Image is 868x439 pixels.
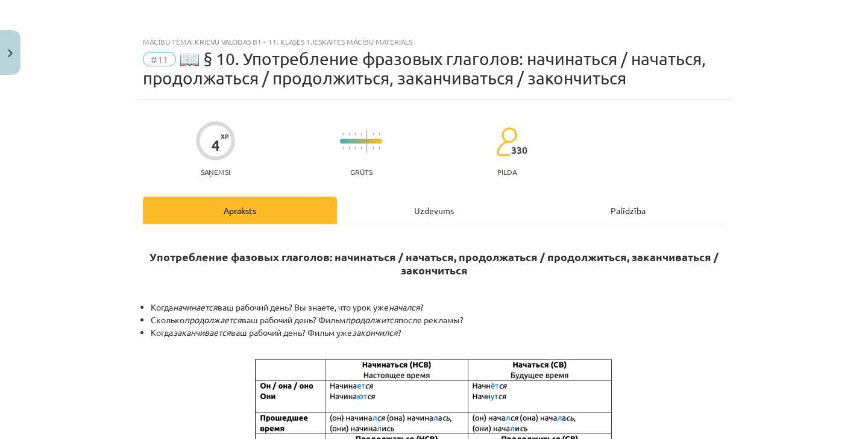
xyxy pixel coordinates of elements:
img: icon-long-line-d9ea69661e0d244f92f715978eff75569469978d946b2353a9bb055b3ed8787d.svg [366,130,368,153]
img: icon-short-line-57e1e144782c952c97e751825c79c345078a6d821885a25fce030b3d8c18986b.svg [373,147,374,150]
li: Когда ваш рабочий день? Вы знаете, что урок уже ? [151,301,725,314]
img: icon-short-line-57e1e144782c952c97e751825c79c345078a6d821885a25fce030b3d8c18986b.svg [379,147,380,150]
li: Сколько ваш рабочий день? Фильм после рекламы? [151,314,725,326]
img: icon-short-line-57e1e144782c952c97e751825c79c345078a6d821885a25fce030b3d8c18986b.svg [354,147,356,150]
i: закончился [352,327,398,338]
div: Palīdzība [531,197,725,224]
span: 330 [511,145,527,156]
img: icon-short-line-57e1e144782c952c97e751825c79c345078a6d821885a25fce030b3d8c18986b.svg [342,147,344,150]
div: Apraksts [143,197,337,224]
strong: Употребление фазовых глаголов: начинаться / начаться, продолжаться / продолжиться, заканчиваться ... [149,250,719,277]
img: icon-short-line-57e1e144782c952c97e751825c79c345078a6d821885a25fce030b3d8c18986b.svg [373,133,374,136]
p: Saņemsi [196,168,235,176]
p: Grūts [350,168,373,176]
span: 📖 § 10. Употребление фразовых глаголов: начинаться / начаться, продолжаться / продолжиться, закан... [143,49,706,88]
div: 4 [212,137,220,154]
img: icon-short-line-57e1e144782c952c97e751825c79c345078a6d821885a25fce030b3d8c18986b.svg [348,133,350,136]
img: icon-short-line-57e1e144782c952c97e751825c79c345078a6d821885a25fce030b3d8c18986b.svg [379,133,380,136]
i: продолжается [184,314,242,325]
i: начался [389,302,420,312]
img: icon-short-line-57e1e144782c952c97e751825c79c345078a6d821885a25fce030b3d8c18986b.svg [348,147,350,150]
img: icon-short-line-57e1e144782c952c97e751825c79c345078a6d821885a25fce030b3d8c18986b.svg [360,147,362,150]
div: Mācību tēma: Krievu valodas b1 - 11. klases 1.ieskaites mācību materiāls [143,37,725,46]
img: icon-short-line-57e1e144782c952c97e751825c79c345078a6d821885a25fce030b3d8c18986b.svg [354,133,356,136]
i: продолжится [345,314,398,325]
span: #11 [143,52,176,66]
img: icon-close-lesson-0947bae3869378f0d4975bcd49f059093ad1ed9edebbc8119c70593378902aed.svg [8,49,13,57]
img: icon-short-line-57e1e144782c952c97e751825c79c345078a6d821885a25fce030b3d8c18986b.svg [360,133,362,136]
img: students-c634bb4e5e11cddfef0936a35e636f08e4e9abd3cc4e673bd6f9a4125e45ecb1.svg [496,127,517,157]
i: начинается [173,302,218,312]
li: Когда ваш рабочий день? Фильм уже ? [151,326,725,352]
p: pilda [497,168,517,176]
span: XP [221,133,228,139]
div: Uzdevums [337,197,531,224]
img: icon-short-line-57e1e144782c952c97e751825c79c345078a6d821885a25fce030b3d8c18986b.svg [342,133,344,136]
i: заканчивается [173,327,231,338]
